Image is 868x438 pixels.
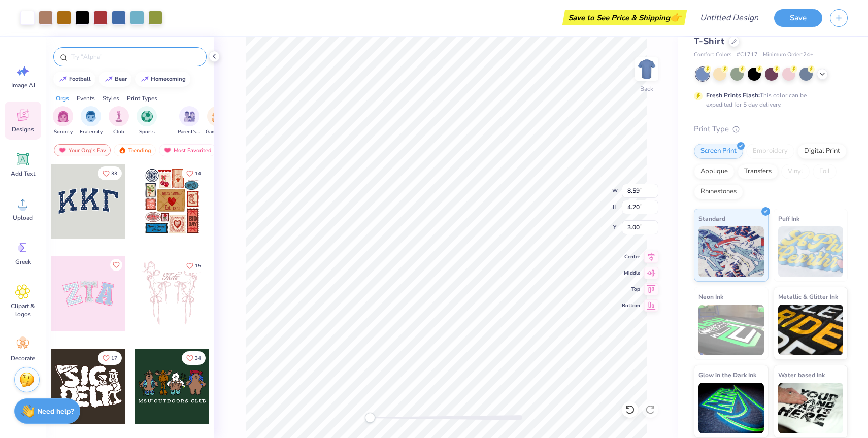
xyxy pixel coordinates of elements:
button: filter button [178,106,201,136]
span: Fraternity [80,128,103,136]
button: bear [99,72,131,87]
button: filter button [137,106,157,136]
div: Orgs [56,94,69,103]
span: Add Text [11,170,35,178]
img: trend_line.gif [141,76,149,82]
button: Save [774,9,822,27]
img: most_fav.gif [58,147,66,154]
span: Upload [13,214,33,222]
span: Comfort Colors [694,51,731,59]
button: Like [98,351,122,365]
input: Try "Alpha" [70,52,200,62]
span: Glow in the Dark Ink [698,369,756,380]
span: Center [622,253,640,261]
strong: Need help? [37,407,74,416]
div: Print Types [127,94,157,103]
div: homecoming [151,76,186,82]
div: Digital Print [797,144,847,159]
div: Your Org's Fav [54,144,111,156]
div: Foil [813,164,837,179]
span: Minimum Order: 24 + [763,51,814,59]
span: Game Day [206,128,229,136]
button: Like [182,259,206,273]
span: Water based Ink [778,369,825,380]
img: trending.gif [118,147,126,154]
img: Sports Image [141,111,153,122]
div: Accessibility label [365,413,375,423]
div: filter for Sports [137,106,157,136]
img: Game Day Image [212,111,223,122]
span: 15 [195,263,201,268]
img: trend_line.gif [59,76,67,82]
button: football [53,72,95,87]
span: Decorate [11,354,35,362]
img: Sorority Image [57,111,69,122]
div: Back [640,84,653,93]
div: Transfers [738,164,778,179]
div: Events [77,94,95,103]
input: Untitled Design [692,8,766,28]
div: Embroidery [746,144,794,159]
span: Middle [622,269,640,277]
button: Like [182,351,206,365]
div: Styles [103,94,119,103]
div: filter for Fraternity [80,106,103,136]
img: Standard [698,226,764,277]
span: Designs [12,125,34,133]
img: trend_line.gif [105,76,113,82]
div: bear [115,76,127,82]
img: Metallic & Glitter Ink [778,305,844,355]
button: filter button [206,106,229,136]
div: Trending [114,144,156,156]
div: Screen Print [694,144,743,159]
div: filter for Sorority [53,106,73,136]
div: Vinyl [781,164,810,179]
span: Sports [139,128,155,136]
button: filter button [80,106,103,136]
div: Print Type [694,123,848,135]
img: most_fav.gif [163,147,172,154]
span: 17 [111,356,117,361]
div: Save to See Price & Shipping [565,10,684,25]
div: Applique [694,164,735,179]
button: filter button [53,106,73,136]
span: Standard [698,213,725,224]
span: 34 [195,356,201,361]
img: Neon Ink [698,305,764,355]
div: football [69,76,91,82]
img: Club Image [113,111,124,122]
span: Image AI [11,81,35,89]
span: Greek [15,258,31,266]
div: This color can be expedited for 5 day delivery. [706,91,831,109]
span: 👉 [670,11,681,23]
span: # C1717 [737,51,758,59]
span: Neon Ink [698,291,723,302]
img: Parent's Weekend Image [184,111,195,122]
span: 33 [111,171,117,176]
span: Sorority [54,128,73,136]
span: 14 [195,171,201,176]
div: filter for Game Day [206,106,229,136]
span: Top [622,285,640,293]
button: homecoming [135,72,190,87]
div: filter for Parent's Weekend [178,106,201,136]
div: Most Favorited [159,144,216,156]
span: Clipart & logos [6,302,40,318]
strong: Fresh Prints Flash: [706,91,760,99]
span: Puff Ink [778,213,799,224]
img: Puff Ink [778,226,844,277]
img: Fraternity Image [85,111,96,122]
span: Parent's Weekend [178,128,201,136]
button: Like [110,259,122,271]
button: Like [182,166,206,180]
img: Back [637,59,657,79]
img: Glow in the Dark Ink [698,383,764,433]
span: Club [113,128,124,136]
img: Water based Ink [778,383,844,433]
span: Metallic & Glitter Ink [778,291,838,302]
button: filter button [109,106,129,136]
button: Like [98,166,122,180]
span: Bottom [622,301,640,310]
div: filter for Club [109,106,129,136]
div: Rhinestones [694,184,743,199]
